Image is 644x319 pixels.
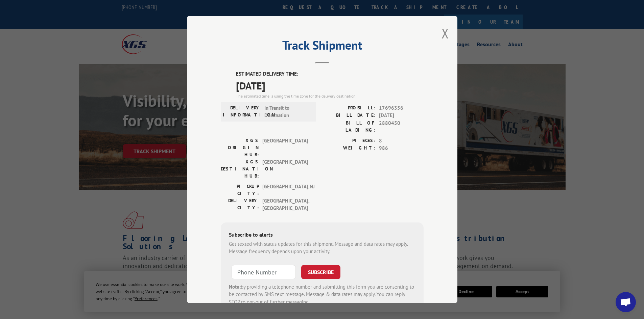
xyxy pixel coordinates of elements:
label: BILL OF LADING: [322,119,376,134]
label: WEIGHT: [322,144,376,152]
label: BILL DATE: [322,112,376,119]
div: Subscribe to alerts [229,231,415,240]
span: [GEOGRAPHIC_DATA] [262,158,308,180]
label: DELIVERY INFORMATION: [223,104,261,119]
input: Phone Number [232,265,296,279]
span: 2880450 [379,119,424,134]
span: [GEOGRAPHIC_DATA] , NJ [262,183,308,197]
label: PROBILL: [322,104,376,112]
label: DELIVERY CITY: [221,197,259,212]
span: In Transit to Destination [264,104,310,119]
span: [GEOGRAPHIC_DATA] , [GEOGRAPHIC_DATA] [262,197,308,212]
strong: Note: [229,284,241,290]
label: PICKUP CITY: [221,183,259,197]
span: 8 [379,137,424,145]
label: PIECES: [322,137,376,145]
label: ESTIMATED DELIVERY TIME: [236,70,424,78]
h2: Track Shipment [221,41,424,53]
span: [DATE] [379,112,424,119]
div: by providing a telephone number and submitting this form you are consenting to be contacted by SM... [229,283,415,306]
button: Close modal [442,24,449,42]
span: [DATE] [236,78,424,93]
span: [GEOGRAPHIC_DATA] [262,137,308,158]
button: SUBSCRIBE [301,265,340,279]
div: Get texted with status updates for this shipment. Message and data rates may apply. Message frequ... [229,240,415,256]
label: XGS ORIGIN HUB: [221,137,259,158]
div: The estimated time is using the time zone for the delivery destination. [236,93,424,99]
span: 17696356 [379,104,424,112]
span: 986 [379,144,424,152]
div: Open chat [616,292,636,312]
label: XGS DESTINATION HUB: [221,158,259,180]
